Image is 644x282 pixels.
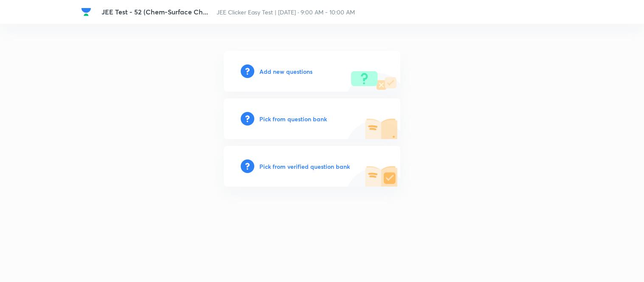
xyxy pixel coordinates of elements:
[217,8,355,16] span: JEE Clicker Easy Test | [DATE] · 9:00 AM - 10:00 AM
[101,7,208,16] span: JEE Test - 52 (Chem-Surface Ch...
[259,114,327,123] h6: Pick from question bank
[81,7,95,17] a: Company Logo
[259,67,312,76] h6: Add new questions
[81,7,91,17] img: Company Logo
[259,162,350,171] h6: Pick from verified question bank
